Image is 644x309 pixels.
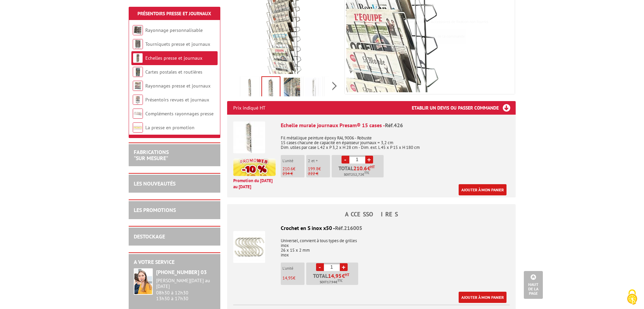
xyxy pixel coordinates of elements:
img: Cartes postales et routières [133,67,143,77]
a: Cartes postales et routières [145,69,202,75]
div: 08h30 à 12h30 13h30 à 17h30 [156,278,215,301]
span: Soit € [320,279,343,285]
img: Compléments rayonnages presse [133,109,143,119]
a: Ajouter à mon panier [459,292,507,303]
p: Universel, convient à tous types de grilles inox 26 x 15 x 2 mm inox [233,234,510,257]
a: Présentoirs Presse et Journaux [137,11,211,17]
span: Next [331,80,338,92]
p: L'unité [282,158,305,163]
a: La presse en promotion [145,124,195,131]
span: 17.94 [327,279,335,285]
a: Ajouter à mon panier [459,184,507,195]
img: Cookies (fenêtre modale) [624,289,641,306]
a: Tourniquets presse et journaux [145,41,210,47]
a: Rayonnages presse et journaux [145,83,210,89]
img: Echelle murale journaux Presam® 15 cases [233,121,265,153]
sup: HT [370,165,375,169]
h3: Etablir un devis ou passer commande [412,101,516,115]
span: 210.6 [353,166,367,171]
p: Fil métallique peinture époxy RAL 9006 - Robuste 15 cases chacune de capacité en épaisseur journa... [281,131,510,150]
img: echelle_journaux_presse_vide_croquis_426.jpg [305,78,321,99]
a: + [340,263,348,271]
span: 14,95 [328,273,342,278]
img: echelle_journaux_presse_remplie_mise_en_scene_426.jpg [284,78,300,99]
strong: [PHONE_NUMBER] 03 [156,269,207,275]
span: 199.8 [308,166,318,172]
span: 14,95 [282,275,293,281]
img: echelle_journaux_presse_remplie_zoom_426.jpg [262,77,280,98]
span: € [328,273,349,278]
img: promotion [233,158,276,176]
div: [PERSON_NAME][DATE] au [DATE] [156,278,215,289]
sup: TTC [337,279,343,283]
p: Total [333,166,384,177]
p: Promotion du [DATE] au [DATE] [233,178,276,190]
p: Total [308,273,358,285]
img: echelle_journaux_presse_vide_zoom_426.jpg [326,78,342,99]
img: Tourniquets presse et journaux [133,39,143,49]
p: € [282,276,305,281]
p: 234 € [282,171,305,176]
span: Réf.426 [385,122,403,129]
a: Présentoirs revues et journaux [145,97,209,103]
img: Rayonnages presse et journaux [133,81,143,91]
img: widget-service.jpg [134,268,153,295]
p: Prix indiqué HT [233,101,265,115]
img: Echelles presse et journaux [133,53,143,63]
span: Soit € [344,172,369,177]
span: Réf.216005 [335,225,362,231]
a: - [316,263,324,271]
div: Echelle murale journaux Presam® 15 cases - [281,121,510,129]
img: Crochet en S inox x50 [233,231,265,263]
a: - [342,156,349,163]
sup: HT [345,272,349,277]
img: Rayonnage personnalisable [133,25,143,35]
span: 210.6 [282,166,293,172]
a: DESTOCKAGE [134,233,165,240]
a: FABRICATIONS"Sur Mesure" [134,149,169,161]
sup: TTC [364,171,369,175]
p: L'unité [282,266,305,271]
a: Echelles presse et journaux [145,55,202,61]
p: 222 € [308,171,330,176]
div: Crochet en S inox x50 - [233,224,510,232]
img: La presse en promotion [133,122,143,133]
button: Cookies (fenêtre modale) [620,286,644,309]
p: € [282,167,305,171]
h2: A votre service [134,259,215,265]
p: 2 et + [308,158,330,163]
p: € [308,167,330,171]
img: echelle_journaux_presse_remplie_426.jpg [242,78,258,99]
h4: ACCESSOIRES [227,211,516,218]
span: 252,72 [351,172,362,177]
a: LES PROMOTIONS [134,207,176,213]
span: € [367,166,370,171]
a: Haut de la page [524,271,543,299]
a: + [365,156,373,163]
a: LES NOUVEAUTÉS [134,180,176,187]
a: Compléments rayonnages presse [145,111,214,117]
img: Présentoirs revues et journaux [133,95,143,105]
a: Rayonnage personnalisable [145,27,203,33]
